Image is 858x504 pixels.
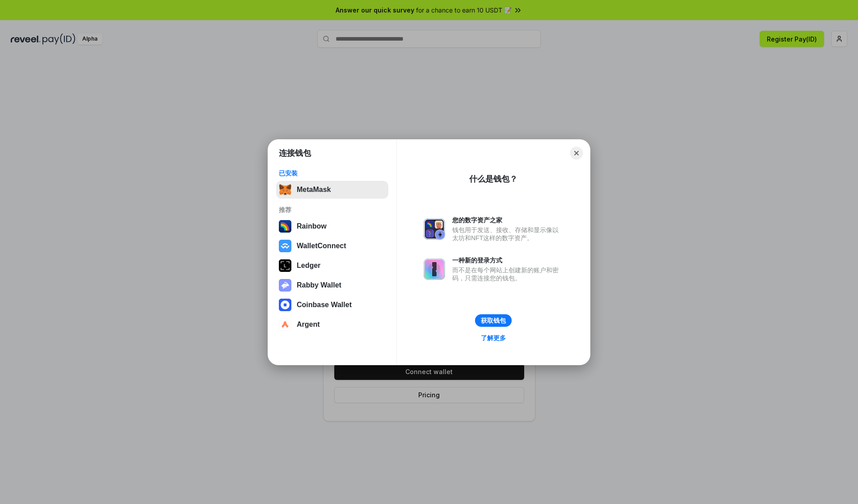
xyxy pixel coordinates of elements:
[297,242,346,250] div: WalletConnect
[297,321,320,329] div: Argent
[279,148,311,158] h1: 连接钱包
[481,334,506,342] div: 了解更多
[279,240,291,252] img: svg+xml,%3Csvg%20width%3D%2228%22%20height%3D%2228%22%20viewBox%3D%220%200%2028%2028%22%20fill%3D...
[297,281,341,289] div: Rabby Wallet
[276,237,388,255] button: WalletConnect
[279,259,291,272] img: svg+xml,%3Csvg%20xmlns%3D%22http%3A%2F%2Fwww.w3.org%2F2000%2Fsvg%22%20width%3D%2228%22%20height%3...
[452,226,563,242] div: 钱包用于发送、接收、存储和显示像以太坊和NFT这样的数字资产。
[279,220,291,233] img: svg+xml,%3Csvg%20width%3D%22120%22%20height%3D%22120%22%20viewBox%3D%220%200%20120%20120%22%20fil...
[469,174,517,184] div: 什么是钱包？
[279,206,386,214] div: 推荐
[475,332,511,344] a: 了解更多
[297,262,320,270] div: Ledger
[276,276,388,294] button: Rabby Wallet
[570,147,583,159] button: Close
[276,257,388,275] button: Ledger
[481,317,506,325] div: 获取钱包
[276,316,388,333] button: Argent
[297,222,327,230] div: Rainbow
[279,279,291,292] img: svg+xml,%3Csvg%20xmlns%3D%22http%3A%2F%2Fwww.w3.org%2F2000%2Fsvg%22%20fill%3D%22none%22%20viewBox...
[297,186,331,194] div: MetaMask
[276,296,388,314] button: Coinbase Wallet
[475,314,512,327] button: 获取钱包
[279,169,386,177] div: 已安装
[279,183,291,196] img: svg+xml,%3Csvg%20fill%3D%22none%22%20height%3D%2233%22%20viewBox%3D%220%200%2035%2033%22%20width%...
[424,258,445,280] img: svg+xml,%3Csvg%20xmlns%3D%22http%3A%2F%2Fwww.w3.org%2F2000%2Fsvg%22%20fill%3D%22none%22%20viewBox...
[452,266,563,282] div: 而不是在每个网站上创建新的账户和密码，只需连接您的钱包。
[279,318,291,331] img: svg+xml,%3Csvg%20width%3D%2228%22%20height%3D%2228%22%20viewBox%3D%220%200%2028%2028%22%20fill%3D...
[279,299,291,311] img: svg+xml,%3Csvg%20width%3D%2228%22%20height%3D%2228%22%20viewBox%3D%220%200%2028%2028%22%20fill%3D...
[452,216,563,224] div: 您的数字资产之家
[276,217,388,235] button: Rainbow
[276,181,388,199] button: MetaMask
[452,256,563,264] div: 一种新的登录方式
[424,218,445,240] img: svg+xml,%3Csvg%20xmlns%3D%22http%3A%2F%2Fwww.w3.org%2F2000%2Fsvg%22%20fill%3D%22none%22%20viewBox...
[297,301,352,309] div: Coinbase Wallet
